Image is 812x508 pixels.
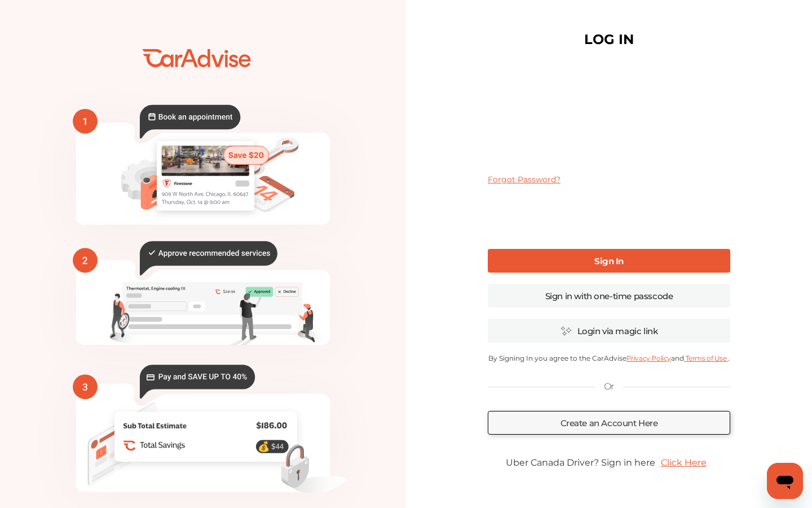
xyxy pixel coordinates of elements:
a: Sign in with one-time passcode [488,284,730,308]
a: Click Here [655,452,712,474]
a: Terms of Use [684,354,728,362]
a: Login via magic link [488,319,730,343]
b: Sign In [594,256,624,266]
p: Or [604,380,614,393]
h1: LOG IN [584,34,634,45]
img: magic_icon.32c66aac.svg [561,326,572,336]
p: By Signing In you agree to the CarAdvise and . [488,354,730,362]
a: Privacy Policy [626,354,671,362]
a: Sign In [488,249,730,273]
span: Uber Canada Driver? Sign in here [506,457,655,468]
a: Create an Account Here [488,411,730,435]
iframe: Button to launch messaging window [767,463,803,499]
iframe: reCAPTCHA [523,194,695,238]
a: Forgot Password? [488,174,561,185]
text: 💰 [258,441,270,453]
